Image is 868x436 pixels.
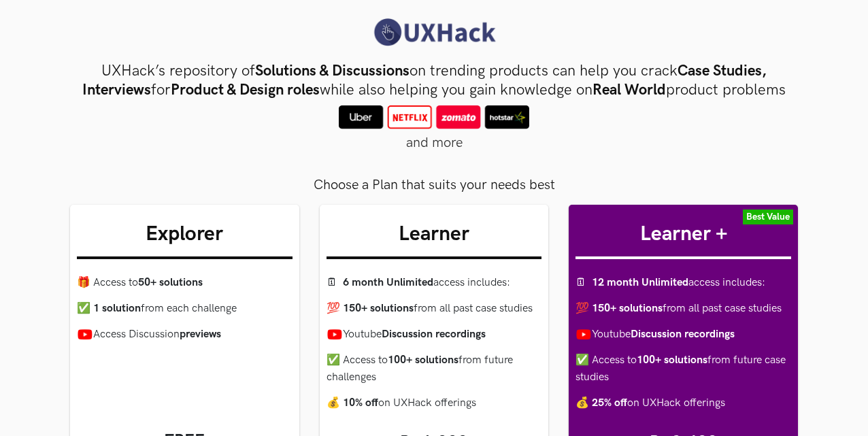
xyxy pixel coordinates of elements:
[327,329,343,340] img: Youtube icon
[77,329,93,340] img: Youtube icon
[575,352,592,368] span: ✅
[77,300,293,317] li: from each challenge
[327,300,343,316] span: 💯
[343,302,414,315] strong: 150+ solutions
[180,328,221,341] strong: previews
[77,300,93,316] span: ✅
[388,354,458,367] strong: 100+ solutions
[77,274,293,291] li: Access to
[327,300,542,317] li: from all past case studies
[575,352,791,386] li: Access to from future case studies
[339,105,529,129] img: sample-icons.png
[575,221,791,259] h3: Learner +
[327,395,343,411] span: 💰
[77,221,293,259] h3: Explorer
[327,326,542,343] li: Youtube
[575,274,592,290] span: 🗓
[369,17,499,48] img: UXHack
[592,81,666,99] strong: Real World
[631,328,735,341] strong: Discussion recordings
[343,397,378,409] strong: 10% off
[255,62,410,80] strong: Solutions & Discussions
[592,276,688,289] strong: 12 month Unlimited
[70,105,798,133] div: and more
[77,326,293,343] li: Access Discussion
[82,62,767,99] strong: Case Studies, Interviews
[77,274,93,290] span: 🎁
[575,395,592,411] span: 💰
[327,395,542,412] li: on UXHack offerings
[575,395,791,412] li: on UXHack offerings
[327,274,542,291] li: access includes :
[575,300,592,316] span: 💯
[93,302,141,315] strong: 1 solution
[327,221,542,259] h3: Learner
[575,300,791,317] li: from all past case studies
[575,326,791,343] li: Youtube
[575,274,791,291] li: access includes :
[80,62,788,100] h3: UXHack’s repository of on trending products can help you crack for while also helping you gain kn...
[743,209,793,224] label: Best Value
[171,81,320,99] strong: Product & Design roles
[327,352,542,386] li: Access to from future challenges
[138,276,203,289] strong: 50+ solutions
[343,276,433,289] strong: 6 month Unlimited
[592,302,663,315] strong: 150+ solutions
[592,397,627,409] strong: 25% off
[70,170,798,194] div: Choose a Plan that suits your needs best
[575,329,592,340] img: Youtube icon
[327,352,343,368] span: ✅
[637,354,707,367] strong: 100+ solutions
[382,328,486,341] strong: Discussion recordings
[327,274,343,290] span: 🗓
